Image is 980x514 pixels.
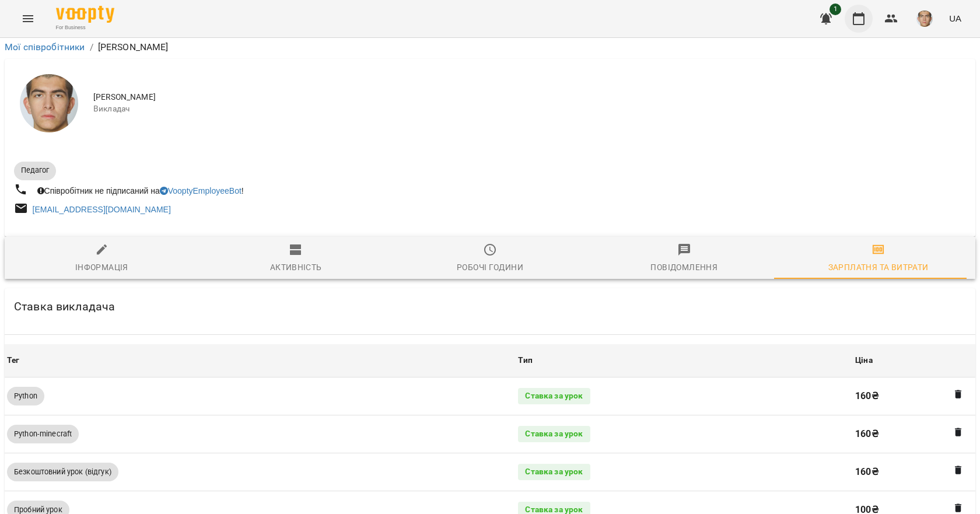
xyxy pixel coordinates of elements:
div: Повідомлення [650,260,717,274]
button: Видалити [951,463,966,478]
span: For Business [56,24,114,32]
button: UA [944,8,966,29]
span: 1 [829,4,841,15]
li: / [90,40,93,54]
span: [PERSON_NAME] [93,92,966,103]
a: [EMAIL_ADDRESS][DOMAIN_NAME] [33,205,171,214]
th: Ціна [853,344,975,377]
button: Menu [14,5,42,33]
div: Інформація [75,260,128,274]
th: Тип [516,344,853,377]
span: Python-minecraft [7,429,79,439]
h6: Ставка викладача [14,298,115,316]
th: Тег [5,344,516,377]
div: Активність [270,260,322,274]
p: 160 ₴ [855,389,973,403]
span: Python [7,391,44,401]
div: Співробітник не підписаний на ! [35,183,246,199]
span: Викладач [93,103,966,115]
a: VooptyEmployeeBot [160,186,242,195]
p: 160 ₴ [855,427,973,441]
span: Безкоштовний урок (відгук) [7,467,118,477]
button: Видалити [951,387,966,402]
img: Недайборщ Андрій Сергійович [20,74,78,132]
span: UA [949,12,961,25]
img: Voopty Logo [56,6,114,23]
div: Ставка за урок [518,388,590,404]
span: Педагог [14,165,56,176]
p: [PERSON_NAME] [98,40,169,54]
div: Ставка за урок [518,464,590,480]
nav: breadcrumb [5,40,975,54]
div: Ставка за урок [518,426,590,442]
a: Мої співробітники [5,41,85,53]
button: Видалити [951,425,966,440]
p: 160 ₴ [855,465,973,479]
div: Зарплатня та Витрати [828,260,929,274]
div: Робочі години [457,260,523,274]
img: 290265f4fa403245e7fea1740f973bad.jpg [916,11,933,27]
